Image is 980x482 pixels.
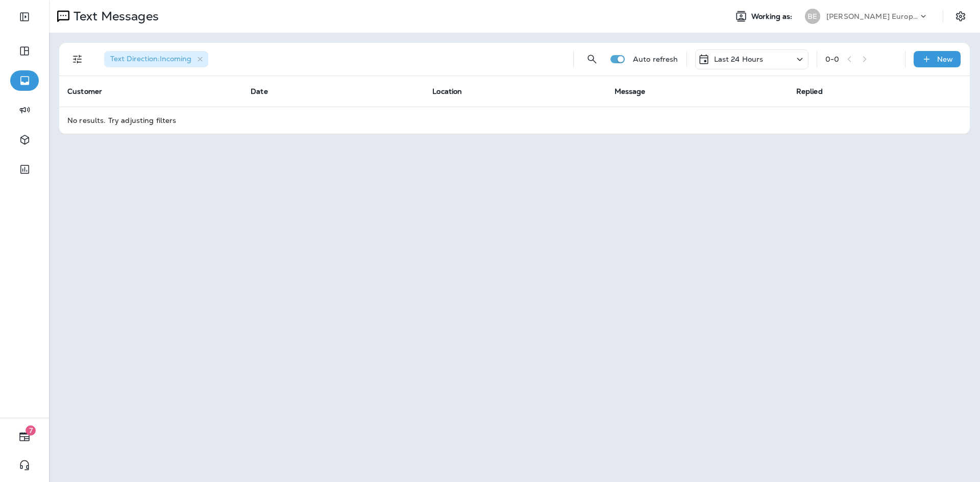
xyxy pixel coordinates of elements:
[796,87,823,96] span: Replied
[825,55,839,63] div: 0 - 0
[67,49,88,69] button: Filters
[582,49,602,69] button: Search Messages
[26,425,36,436] span: 7
[951,7,970,26] button: Settings
[67,87,102,96] span: Customer
[714,55,764,63] p: Last 24 Hours
[104,51,208,67] div: Text Direction:Incoming
[633,55,678,63] p: Auto refresh
[751,12,795,21] span: Working as:
[59,107,970,134] td: No results. Try adjusting filters
[251,87,268,96] span: Date
[805,9,820,24] div: BE
[432,87,462,96] span: Location
[10,7,39,27] button: Expand Sidebar
[110,54,191,63] span: Text Direction : Incoming
[69,9,159,24] p: Text Messages
[826,12,918,20] p: [PERSON_NAME] European Autoworks
[10,426,39,447] button: 7
[937,55,953,63] p: New
[615,87,646,96] span: Message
